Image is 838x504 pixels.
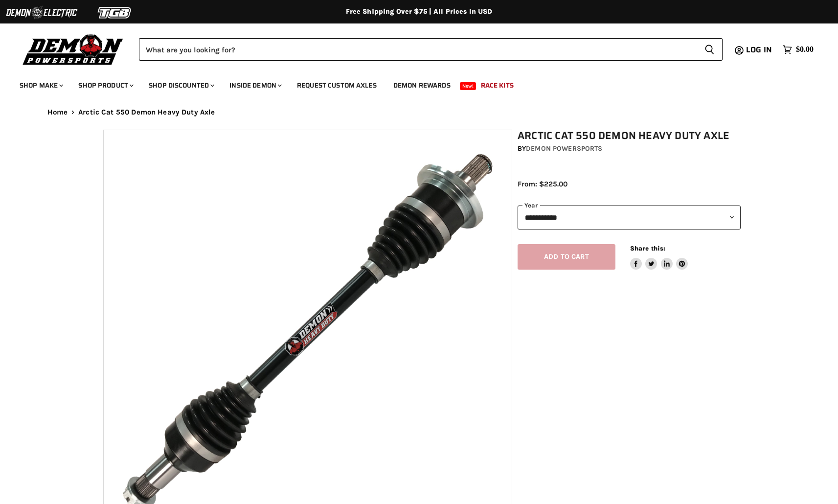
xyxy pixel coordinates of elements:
a: Inside Demon [222,75,288,95]
div: by [518,143,741,154]
a: Home [47,108,68,116]
img: TGB Logo 2 [78,3,152,22]
a: Shop Product [71,75,139,95]
span: Arctic Cat 550 Demon Heavy Duty Axle [78,108,215,116]
img: Demon Powersports [20,32,127,67]
a: Log in [742,46,778,54]
a: Shop Discounted [141,75,220,95]
aside: Share this: [630,244,688,270]
span: From: $225.00 [518,180,567,188]
ul: Main menu [12,71,811,95]
span: Share this: [630,245,665,252]
a: $0.00 [778,43,818,57]
h1: Arctic Cat 550 Demon Heavy Duty Axle [518,130,741,142]
a: Demon Powersports [526,144,602,153]
button: Search [697,38,723,61]
form: Product [139,38,723,61]
span: Log in [746,44,772,56]
a: Shop Make [12,75,69,95]
input: Search [139,38,697,61]
div: Free Shipping Over $75 | All Prices In USD [28,7,811,16]
a: Demon Rewards [386,75,458,95]
span: New! [460,82,476,90]
nav: Breadcrumbs [28,108,811,116]
img: Demon Electric Logo 2 [5,3,78,22]
select: year [518,206,741,229]
a: Request Custom Axles [290,75,384,95]
span: $0.00 [796,45,814,54]
a: Race Kits [474,75,521,95]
